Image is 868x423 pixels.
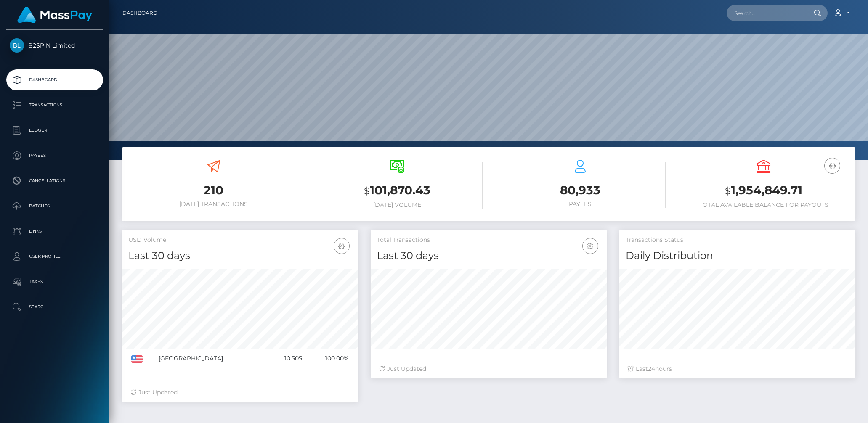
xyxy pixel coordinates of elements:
h4: Last 30 days [128,249,352,263]
h4: Daily Distribution [626,249,849,263]
a: Search [6,296,103,317]
p: Taxes [10,275,100,288]
img: B2SPIN Limited [10,38,24,53]
p: Ledger [10,124,100,137]
p: Search [10,301,100,313]
a: Batches [6,196,103,217]
div: Just Updated [130,388,350,397]
td: [GEOGRAPHIC_DATA] [156,349,267,368]
h5: USD Volume [128,236,352,244]
h6: [DATE] Volume [312,201,483,209]
h6: Payees [495,201,666,208]
img: MassPay Logo [17,7,92,23]
p: Transactions [10,99,100,111]
input: Search... [727,5,806,21]
h3: 80,933 [495,182,666,198]
h5: Total Transactions [377,236,600,244]
a: Links [6,221,103,242]
td: 10,505 [268,349,305,368]
a: Payees [6,145,103,166]
a: Transactions [6,95,103,116]
h3: 1,954,849.71 [678,182,849,199]
p: User Profile [10,250,100,263]
p: Payees [10,149,100,162]
h3: 101,870.43 [312,182,483,199]
h4: Last 30 days [377,249,600,263]
h5: Transactions Status [626,236,849,244]
a: Dashboard [6,69,103,90]
div: Just Updated [379,365,598,373]
td: 100.00% [305,349,352,368]
span: 24 [648,365,655,373]
span: B2SPIN Limited [6,42,103,49]
a: Dashboard [122,4,157,22]
a: Taxes [6,271,103,292]
h6: Total Available Balance for Payouts [678,201,849,209]
p: Cancellations [10,174,100,187]
h6: [DATE] Transactions [128,201,299,208]
p: Links [10,225,100,238]
small: $ [364,185,370,197]
h3: 210 [128,182,299,198]
div: Last hours [628,365,847,373]
p: Dashboard [10,74,100,86]
p: Batches [10,200,100,212]
a: User Profile [6,246,103,267]
a: Cancellations [6,170,103,191]
a: Ledger [6,120,103,141]
small: $ [725,185,731,197]
img: US.png [131,355,143,363]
